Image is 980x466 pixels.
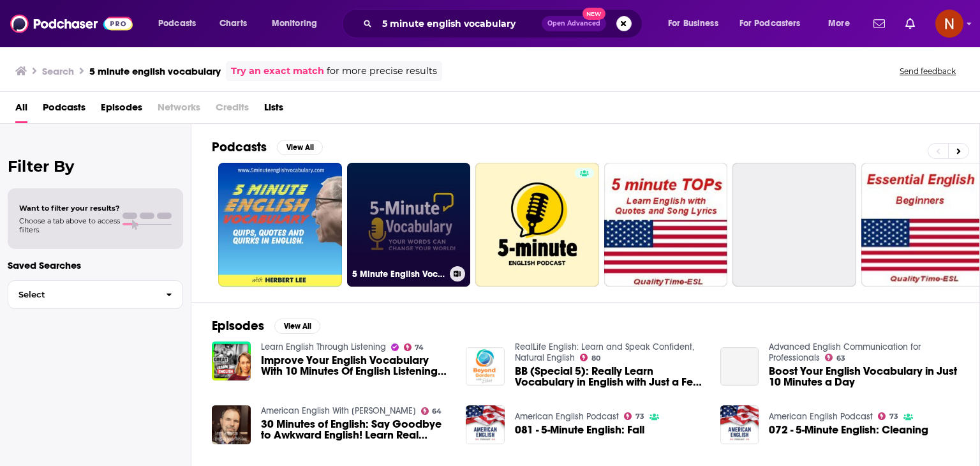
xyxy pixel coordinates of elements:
a: 64 [421,407,442,415]
span: Want to filter your results? [19,204,120,213]
span: 74 [415,345,424,350]
a: 74 [404,343,424,351]
a: Boost Your English Vocabulary in Just 10 Minutes a Day [769,366,959,387]
button: open menu [149,13,212,34]
img: 081 - 5-Minute English: Fall [466,405,505,444]
span: 73 [635,414,644,419]
a: American English Podcast [515,411,619,422]
h3: 5 Minute English Vocabulary Show [352,269,445,280]
h3: Search [42,65,74,77]
a: Advanced English Communication for Professionals [769,342,921,363]
h2: Podcasts [212,139,267,155]
span: Logged in as AdelNBM [935,10,963,38]
span: Podcasts [158,15,196,33]
img: BB (Special 5): Really Learn Vocabulary in English with Just a Few Minutes a Day [466,347,505,386]
a: EpisodesView All [212,318,320,334]
img: Podchaser - Follow, Share and Rate Podcasts [10,11,133,36]
button: open menu [819,13,866,34]
a: RealLife English: Learn and Speak Confident, Natural English [515,342,694,363]
span: Monitoring [272,15,317,33]
a: Improve Your English Vocabulary With 10 Minutes Of English Listening Practice Ep 596 [261,355,451,377]
h2: Filter By [8,157,183,176]
span: 73 [889,414,898,419]
button: Select [8,280,183,309]
span: 63 [836,356,845,361]
a: Show notifications dropdown [868,13,890,34]
a: 63 [825,354,845,361]
a: 30 Minutes of English: Say Goodbye to Awkward English! Learn Real American Kitchen Vocabulary [261,419,451,440]
span: Credits [216,97,249,123]
a: PodcastsView All [212,139,323,155]
button: View All [277,140,323,155]
button: Show profile menu [935,10,963,38]
a: American English With Brent [261,405,416,416]
a: Learn English Through Listening [261,342,386,352]
span: Open Advanced [547,20,600,27]
img: User Profile [935,10,963,38]
span: 80 [591,356,600,361]
button: Open AdvancedNew [542,16,606,31]
h3: 5 minute english vocabulary [89,65,221,77]
a: Charts [211,13,255,34]
span: for more precise results [327,64,437,79]
a: 73 [878,412,898,420]
a: Boost Your English Vocabulary in Just 10 Minutes a Day [720,347,759,386]
button: Send feedback [896,66,960,77]
span: For Business [668,15,718,33]
span: Charts [219,15,247,33]
span: Networks [158,97,200,123]
span: More [828,15,850,33]
div: Search podcasts, credits, & more... [354,9,655,38]
img: Improve Your English Vocabulary With 10 Minutes Of English Listening Practice Ep 596 [212,342,251,380]
span: 64 [432,409,442,414]
a: 80 [580,354,600,361]
span: Select [8,290,156,299]
a: American English Podcast [769,411,873,422]
a: 081 - 5-Minute English: Fall [515,425,644,435]
a: Podcasts [43,97,85,123]
a: Episodes [101,97,142,123]
a: Lists [264,97,283,123]
p: Saved Searches [8,259,183,271]
span: New [583,8,605,20]
img: 30 Minutes of English: Say Goodbye to Awkward English! Learn Real American Kitchen Vocabulary [212,405,251,444]
button: open menu [659,13,734,34]
a: 072 - 5-Minute English: Cleaning [769,425,928,435]
button: open menu [263,13,334,34]
button: open menu [731,13,819,34]
input: Search podcasts, credits, & more... [377,13,542,34]
span: Choose a tab above to access filters. [19,216,120,234]
a: Try an exact match [231,64,324,79]
button: View All [274,319,320,334]
a: Show notifications dropdown [900,13,920,34]
a: 5 Minute English Vocabulary Show [347,163,471,287]
span: For Podcasters [739,15,801,33]
a: All [15,97,27,123]
h2: Episodes [212,318,264,334]
a: BB (Special 5): Really Learn Vocabulary in English with Just a Few Minutes a Day [515,366,705,387]
a: 73 [624,412,644,420]
img: 072 - 5-Minute English: Cleaning [720,405,759,444]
